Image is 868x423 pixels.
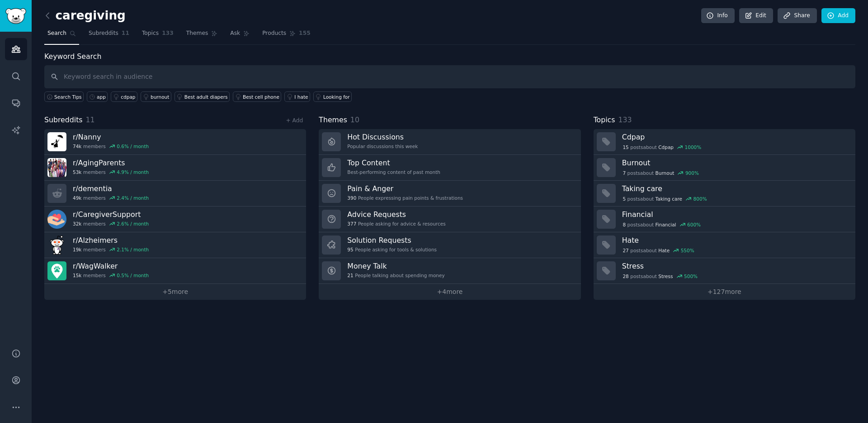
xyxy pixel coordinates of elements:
[594,284,855,300] a: +127more
[122,29,129,38] span: 11
[175,91,230,102] a: Best adult diapers
[350,115,359,124] span: 10
[623,170,626,176] span: 7
[44,258,306,284] a: r/WagWalker15kmembers0.5% / month
[117,169,149,175] div: 4.9 % / month
[622,132,849,142] h3: Cdpap
[622,272,698,280] div: post s about
[594,207,855,232] a: Financial8postsaboutFinancial600%
[73,221,81,227] span: 32k
[85,26,132,45] a: Subreddits11
[44,181,306,207] a: r/dementia49kmembers2.4% / month
[299,29,311,38] span: 155
[243,94,279,100] div: Best cell phone
[778,8,816,24] a: Share
[47,158,66,177] img: AgingParents
[347,272,444,279] div: People talking about spending money
[73,246,149,253] div: members
[658,273,673,279] span: Stress
[142,29,159,38] span: Topics
[286,117,303,124] a: + Add
[622,221,702,229] div: post s about
[183,26,221,45] a: Themes
[684,273,698,279] div: 500 %
[594,115,615,126] span: Topics
[622,246,695,255] div: post s about
[658,247,670,254] span: Hate
[594,232,855,258] a: Hate27postsaboutHate550%
[73,272,81,279] span: 15k
[623,247,628,254] span: 27
[233,91,281,102] a: Best cell phone
[685,170,699,176] div: 900 %
[623,221,626,228] span: 8
[319,129,580,155] a: Hot DiscussionsPopular discussions this week
[347,195,463,201] div: People expressing pain points & frustrations
[681,247,694,254] div: 550 %
[117,221,149,227] div: 2.6 % / month
[44,129,306,155] a: r/Nanny74kmembers0.6% / month
[347,210,445,219] h3: Advice Requests
[54,94,82,100] span: Search Tips
[262,29,286,38] span: Products
[622,184,849,193] h3: Taking care
[622,195,708,203] div: post s about
[87,91,108,102] a: app
[73,169,149,175] div: members
[319,115,347,126] span: Themes
[313,91,352,102] a: Looking for
[347,143,418,149] div: Popular discussions this week
[44,207,306,232] a: r/CaregiverSupport32kmembers2.6% / month
[319,284,580,300] a: +4more
[151,94,169,100] div: burnout
[594,129,855,155] a: Cdpap15postsaboutCdpap1000%
[186,29,208,38] span: Themes
[44,91,84,102] button: Search Tips
[73,143,149,149] div: members
[117,246,149,253] div: 2.1 % / month
[184,94,228,100] div: Best adult diapers
[347,221,445,227] div: People asking for advice & resources
[139,26,177,45] a: Topics133
[73,236,149,245] h3: r/ Alzheimers
[44,155,306,181] a: r/AgingParents53kmembers4.9% / month
[73,158,149,168] h3: r/ AgingParents
[656,170,675,176] span: Burnout
[5,8,26,24] img: GummySearch logo
[347,261,444,271] h3: Money Talk
[622,236,849,245] h3: Hate
[73,195,149,201] div: members
[121,94,135,100] div: cdpap
[347,236,437,245] h3: Solution Requests
[347,132,418,142] h3: Hot Discussions
[618,115,632,124] span: 133
[347,158,440,168] h3: Top Content
[594,181,855,207] a: Taking care5postsaboutTaking care800%
[44,9,126,23] h2: caregiving
[259,26,313,45] a: Products155
[44,65,855,88] input: Keyword search in audience
[347,169,440,175] div: Best-performing content of past month
[89,29,118,38] span: Subreddits
[622,210,849,219] h3: Financial
[623,144,628,150] span: 15
[44,52,101,61] label: Keyword Search
[685,144,702,150] div: 1000 %
[73,210,149,219] h3: r/ CaregiverSupport
[323,94,350,100] div: Looking for
[73,221,149,227] div: members
[622,169,700,177] div: post s about
[622,158,849,168] h3: Burnout
[117,195,149,201] div: 2.4 % / month
[227,26,253,45] a: Ask
[117,272,149,279] div: 0.5 % / month
[347,246,353,253] span: 95
[47,132,66,151] img: Nanny
[73,272,149,279] div: members
[86,115,95,124] span: 11
[284,91,310,102] a: I hate
[44,26,79,45] a: Search
[230,29,240,38] span: Ask
[622,143,702,151] div: post s about
[73,184,149,193] h3: r/ dementia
